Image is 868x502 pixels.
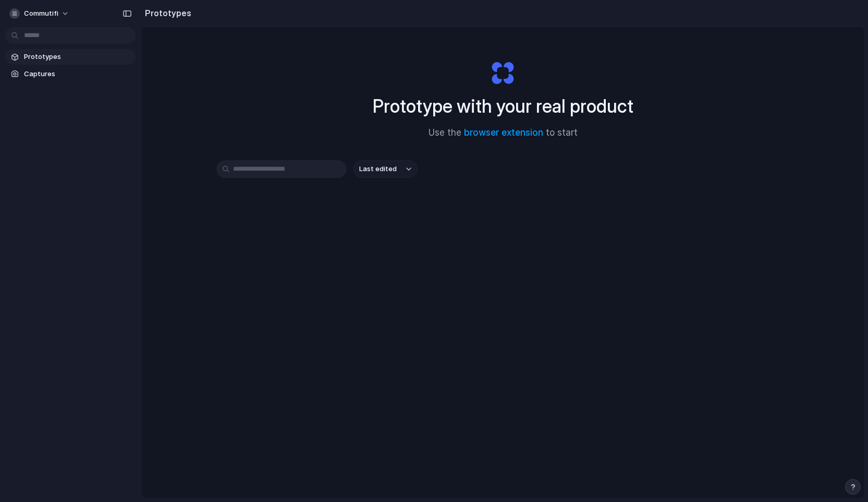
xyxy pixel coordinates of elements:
span: Last edited [359,164,397,174]
span: Commutifi [24,8,58,19]
span: Prototypes [24,52,131,62]
a: browser extension [464,127,543,138]
a: Prototypes [5,49,136,65]
a: Captures [5,66,136,82]
h1: Prototype with your real product [373,92,633,120]
h2: Prototypes [141,7,191,19]
button: Last edited [353,160,418,178]
button: Commutifi [5,5,75,22]
span: Captures [24,69,131,79]
span: Use the to start [429,126,578,140]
